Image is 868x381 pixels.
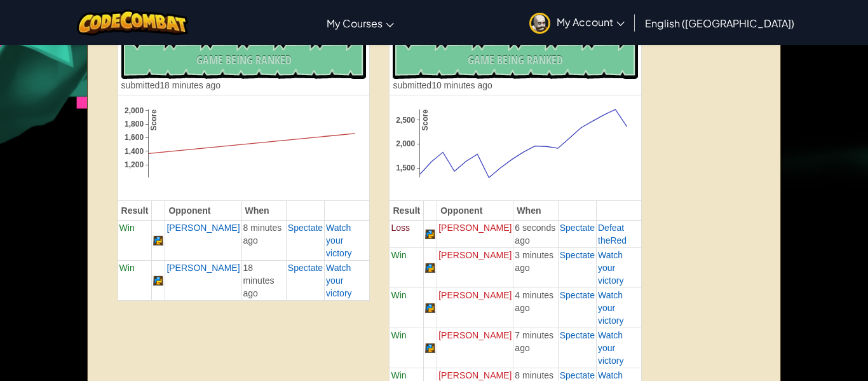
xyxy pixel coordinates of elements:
[165,200,241,220] th: Opponent
[437,200,513,220] th: Opponent
[125,106,144,114] text: 2,000
[598,223,627,246] a: Defeat theRed
[125,160,144,169] text: 1,200
[437,328,513,368] td: [PERSON_NAME]
[288,223,323,233] a: Spectate
[560,290,595,300] a: Spectate
[639,6,801,40] a: English ([GEOGRAPHIC_DATA])
[119,223,135,233] span: Win
[391,223,410,233] span: Loss
[241,260,286,300] td: 18 minutes ago
[165,260,241,300] td: [PERSON_NAME]
[391,250,406,260] span: Win
[125,147,144,156] text: 1,400
[560,370,595,380] a: Spectate
[77,10,188,36] img: CodeCombat logo
[397,139,416,148] text: 2,000
[121,80,160,90] span: submitted
[598,290,623,326] a: Watch your victory
[560,330,595,340] a: Spectate
[391,370,406,380] span: Win
[397,116,416,125] text: 2,500
[125,120,144,128] text: 1,800
[391,290,406,300] span: Win
[645,17,794,30] span: English ([GEOGRAPHIC_DATA])
[327,17,383,30] span: My Courses
[513,287,558,328] td: 4 minutes ago
[326,223,351,258] a: Watch your victory
[121,79,220,92] div: 18 minutes ago
[125,133,144,142] text: 1,600
[437,220,513,247] td: [PERSON_NAME]
[598,250,623,286] a: Watch your victory
[118,200,152,220] th: Result
[437,247,513,287] td: [PERSON_NAME]
[326,263,351,298] a: Watch your victory
[165,220,241,260] td: [PERSON_NAME]
[560,250,595,260] a: Spectate
[241,220,286,260] td: 8 minutes ago
[513,220,558,247] td: 6 seconds ago
[119,263,135,273] span: Win
[513,200,558,220] th: When
[513,328,558,368] td: 7 minutes ago
[560,223,595,233] a: Spectate
[513,247,558,287] td: 3 minutes ago
[393,79,492,92] div: 10 minutes ago
[437,287,513,328] td: [PERSON_NAME]
[288,263,323,273] a: Spectate
[529,13,550,34] img: avatar
[598,330,623,366] a: Watch your victory
[523,3,631,43] a: My Account
[397,163,416,172] text: 1,500
[320,6,400,40] a: My Courses
[421,109,430,131] text: Score
[393,80,431,90] span: submitted
[241,200,286,220] th: When
[149,109,158,131] text: Score
[391,330,406,340] span: Win
[390,200,424,220] th: Result
[598,223,624,246] span: Defeat the
[557,15,625,29] span: My Account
